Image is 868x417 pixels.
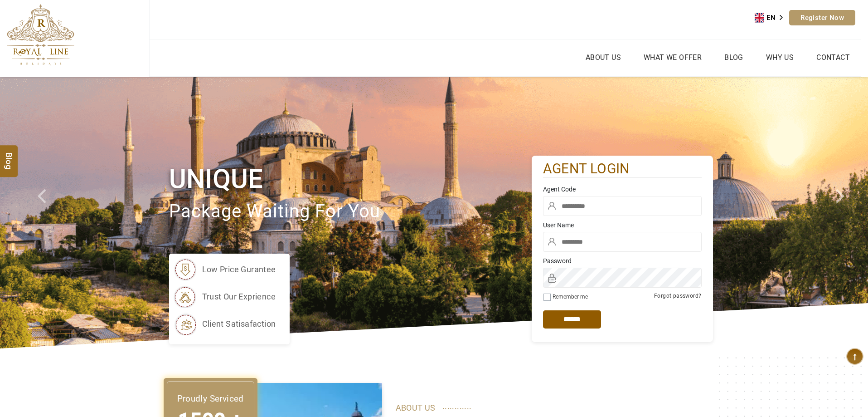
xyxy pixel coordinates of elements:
[764,51,796,64] a: Why Us
[7,4,74,65] img: The Royal Line Holidays
[396,401,699,415] p: ABOUT US
[169,162,532,196] h1: Unique
[755,11,789,25] a: EN
[722,51,746,64] a: Blog
[174,258,276,281] li: low price gurantee
[26,77,69,348] a: Check next prev
[174,285,276,308] li: trust our exprience
[789,10,855,25] a: Register Now
[543,256,702,265] label: Password
[3,152,15,160] span: Blog
[543,185,702,194] label: Agent Code
[755,11,789,25] div: Language
[442,399,472,413] span: ............
[583,51,623,64] a: About Us
[553,294,588,300] label: Remember me
[543,221,702,230] label: User Name
[543,160,702,178] h2: agent login
[654,293,701,299] a: Forgot password?
[824,77,868,348] a: Check next image
[641,51,704,64] a: What we Offer
[755,11,789,25] aside: Language selected: English
[169,196,532,227] p: package waiting for you
[174,313,276,335] li: client satisafaction
[814,51,852,64] a: Contact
